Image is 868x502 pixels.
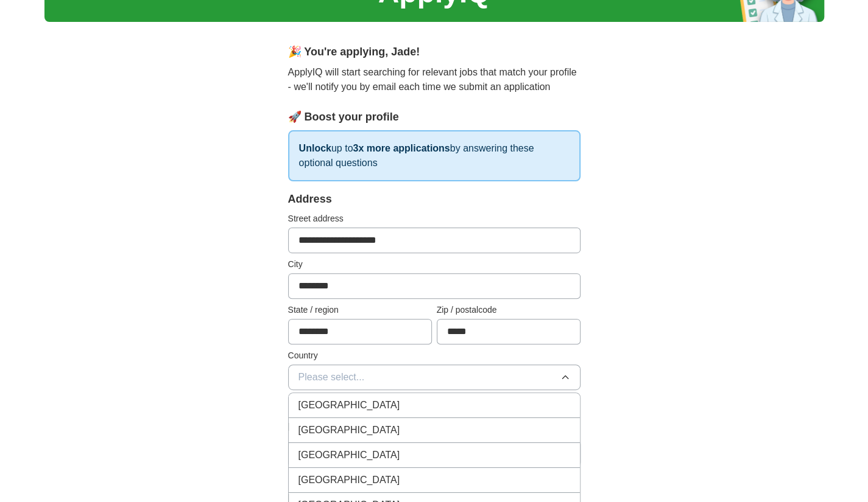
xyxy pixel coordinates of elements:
[288,65,580,94] p: ApplyIQ will start searching for relevant jobs that match your profile - we'll notify you by emai...
[437,304,580,316] label: Zip / postalcode
[298,398,400,413] span: [GEOGRAPHIC_DATA]
[298,473,400,487] span: [GEOGRAPHIC_DATA]
[353,143,450,153] strong: 3x more applications
[288,364,580,390] button: Please select...
[298,370,365,385] span: Please select...
[288,44,580,60] div: 🎉 You're applying , Jade !
[288,191,580,207] div: Address
[288,130,580,181] p: up to by answering these optional questions
[299,143,331,153] strong: Unlock
[288,258,580,271] label: City
[288,304,432,316] label: State / region
[288,109,580,125] div: 🚀 Boost your profile
[288,349,580,362] label: Country
[298,448,400,462] span: [GEOGRAPHIC_DATA]
[288,212,580,225] label: Street address
[298,423,400,438] span: [GEOGRAPHIC_DATA]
